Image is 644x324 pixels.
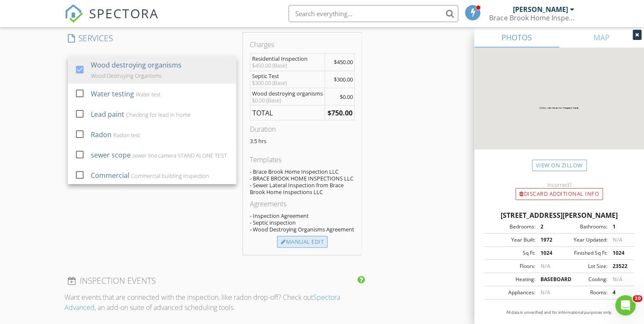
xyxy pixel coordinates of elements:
[250,212,355,219] div: - Inspection Agreement
[559,262,607,270] div: Lot Size:
[474,27,559,48] a: PHOTOS
[474,48,644,170] img: streetview
[252,55,323,62] div: Residential Inspection
[252,96,323,103] div: $0.00 (Base)
[535,249,559,257] div: 1024
[559,249,607,257] div: Finished Sq Ft:
[91,109,124,119] div: Lead paint
[250,198,355,208] div: Agreements
[91,72,162,79] div: Wood Destroying Organisms
[250,219,355,225] div: - Septic inspection
[487,223,535,231] div: Bedrooms:
[250,168,355,175] div: - Brace Brook Home Inspection LLC
[68,275,361,286] h4: INSPECTION EVENTS
[540,289,550,296] span: N/A
[126,111,190,118] div: Checking for lead in home
[91,130,112,140] div: Radon
[487,262,535,270] div: Floors:
[487,289,535,296] div: Appliances:
[250,154,355,164] div: Templates
[633,295,642,302] span: 10
[89,4,159,22] span: SPECTORA
[132,152,227,159] div: sewer line camera STAND ALONE TEST
[532,160,587,171] a: View on Zillow
[487,276,535,283] div: Heating:
[559,27,644,48] a: MAP
[250,124,355,134] div: Duration
[535,223,559,231] div: 2
[250,181,355,195] div: - Sewer Lateral Inspection from Brace Brook Home Inspections LLC
[277,236,328,248] div: Manual Edit
[252,62,323,69] div: $450.00 (Base)
[136,91,160,98] div: Water test
[559,289,607,296] div: Rooms:
[612,236,622,243] span: N/A
[559,276,607,283] div: Cooling:
[615,295,636,316] iframe: Intercom live chat
[64,11,159,29] a: SPECTORA
[250,39,355,50] div: Charges
[487,249,535,257] div: Sq Ft:
[333,76,353,83] span: $300.00
[252,90,323,96] div: Wood destroying organisms
[91,150,131,160] div: sewer scope
[484,210,634,220] div: [STREET_ADDRESS][PERSON_NAME]
[559,223,607,231] div: Bathrooms:
[607,223,631,231] div: 1
[607,262,631,270] div: 23522
[252,79,323,86] div: $300.00 (Base)
[68,33,236,44] h4: SERVICES
[252,73,323,79] div: Septic Test
[327,108,352,117] strong: $750.00
[64,292,365,312] p: Want events that are connected with the inspection, like radon drop-off? Check out , an add-on su...
[64,292,340,312] a: Spectora Advanced
[250,175,355,181] div: - BRACE BROOK HOME INSPECTIONS LLC
[484,310,634,316] p: All data is unverified and for informational purposes only.
[607,249,631,257] div: 1024
[535,236,559,244] div: 1972
[535,276,559,283] div: BASEBOARD
[91,60,182,70] div: Wood destroying organisms
[288,5,458,22] input: Search everything...
[131,172,209,179] div: Commercial building inspection
[612,276,622,283] span: N/A
[474,181,644,188] div: Incorrect?
[515,188,603,200] div: Discard Additional info
[250,225,355,232] div: - Wood Destroying Organisms Agreement
[540,262,550,270] span: N/A
[487,236,535,244] div: Year Built:
[607,289,631,296] div: 4
[91,170,129,180] div: Commercial
[333,58,353,66] span: $450.00
[91,89,134,99] div: Water testing
[512,5,568,14] div: [PERSON_NAME]
[113,132,140,138] div: Radon test
[559,236,607,244] div: Year Updated:
[489,14,574,22] div: Brace Brook Home Inspections LLC.
[250,105,325,120] td: TOTAL
[250,137,355,144] p: 3.5 hrs
[339,93,353,100] span: $0.00
[64,4,83,23] img: The Best Home Inspection Software - Spectora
